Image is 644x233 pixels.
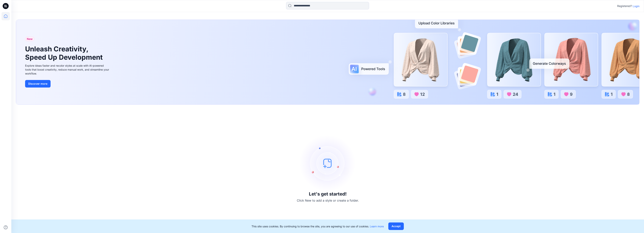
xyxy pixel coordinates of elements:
[309,191,347,197] h3: Let's get started!
[27,37,33,41] span: New
[633,4,639,8] p: Login
[25,64,110,75] div: Explore ideas faster and recolor styles at scale with AI-powered tools that boost creativity, red...
[297,198,359,203] p: Click New to add a style or create a folder.
[25,80,110,88] a: Discover more
[370,225,384,228] a: Learn more
[252,224,384,228] p: This site uses cookies. By continuing to browse the site, you are agreeing to our use of cookies.
[25,80,51,88] button: Discover more
[299,135,356,191] img: empty-state-image.svg
[388,222,404,230] button: Accept
[617,4,632,8] p: Registered?
[25,45,104,61] h1: Unleash Creativity, Speed Up Development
